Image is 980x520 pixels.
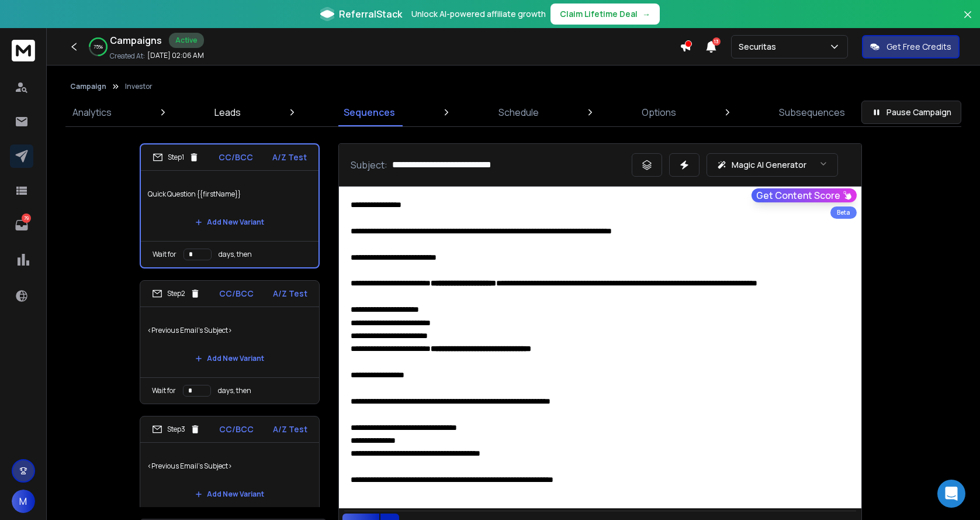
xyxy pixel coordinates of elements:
button: Add New Variant [186,483,273,506]
div: Step 3 [152,424,200,435]
p: A/Z Test [273,423,307,435]
div: Open Intercom Messenger [937,480,965,508]
p: Unlock AI-powered affiliate growth [411,8,546,20]
p: Subsequences [779,105,845,119]
li: Step2CC/BCCA/Z Test<Previous Email's Subject>Add New VariantWait fordays, then [140,280,320,404]
p: CC/BCC [219,288,254,299]
p: Schedule [498,105,539,119]
p: Quick Question {{firstName}} [148,178,311,211]
span: 13 [712,37,721,46]
li: Step1CC/BCCA/Z TestQuick Question {{firstName}}Add New VariantWait fordays, then [140,143,320,268]
p: Leads [214,105,241,119]
p: Securitas [739,41,781,53]
p: days, then [218,386,251,395]
button: Magic AI Generator [707,153,838,177]
p: <Previous Email's Subject> [147,314,312,347]
button: Pause Campaign [861,101,961,124]
p: A/Z Test [272,151,307,163]
p: A/Z Test [273,288,307,299]
a: Options [635,98,683,126]
div: Step 2 [152,288,200,299]
h1: Campaigns [110,33,162,47]
p: <Previous Email's Subject> [147,450,312,483]
p: Wait for [152,386,176,395]
span: → [642,8,650,20]
p: Magic AI Generator [732,159,806,171]
a: Analytics [65,98,119,126]
button: Add New Variant [186,347,273,370]
a: Leads [207,98,248,126]
p: Analytics [72,105,112,119]
p: CC/BCC [219,151,253,163]
p: [DATE] 02:06 AM [147,51,204,60]
p: Created At: [110,51,145,61]
div: Beta [830,206,857,219]
p: 79 [22,213,31,223]
button: Close banner [960,7,975,35]
a: 79 [10,213,33,237]
button: Get Free Credits [862,35,960,58]
p: Wait for [153,250,176,259]
p: Investor [125,82,153,91]
a: Subsequences [772,98,852,126]
p: 75 % [94,43,103,50]
button: M [12,490,35,513]
p: Sequences [344,105,395,119]
a: Sequences [337,98,402,126]
button: Claim Lifetime Deal→ [550,4,660,25]
button: Add New Variant [186,211,273,234]
button: Campaign [70,82,106,91]
a: Schedule [491,98,546,126]
p: days, then [219,250,252,259]
p: CC/BCC [219,423,254,435]
span: ReferralStack [339,7,402,21]
p: Options [642,105,676,119]
p: Subject: [351,158,387,172]
div: Active [169,33,204,48]
div: Step 1 [153,152,199,163]
button: Get Content Score [752,188,857,202]
p: Get Free Credits [886,41,951,53]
